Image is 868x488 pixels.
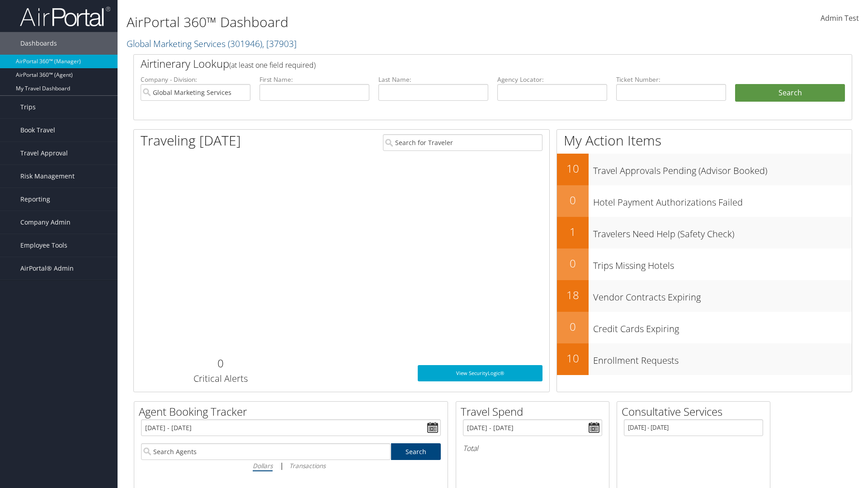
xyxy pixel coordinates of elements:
span: Book Travel [20,119,55,141]
label: Last Name: [378,75,488,84]
span: , [ 37903 ] [262,38,297,50]
h2: 0 [557,192,589,208]
a: 10Enrollment Requests [557,343,852,375]
input: Search for Traveler [383,134,542,151]
h2: 0 [557,256,589,271]
span: Travel Approval [20,142,68,164]
span: Admin Test [821,13,859,23]
span: Trips [20,96,36,118]
a: 10Travel Approvals Pending (Advisor Booked) [557,154,852,185]
h2: Airtinerary Lookup [141,56,785,71]
label: First Name: [259,75,369,84]
h1: AirPortal 360™ Dashboard [127,13,615,32]
span: Company Admin [20,211,71,234]
i: Transactions [289,461,325,470]
span: (at least one field required) [229,60,316,70]
h2: Consultative Services [622,404,770,419]
span: Employee Tools [20,234,67,257]
label: Ticket Number: [616,75,726,84]
h3: Credit Cards Expiring [593,318,852,335]
h2: 10 [557,161,589,176]
h1: Traveling [DATE] [141,131,241,150]
a: 0Trips Missing Hotels [557,249,852,280]
label: Agency Locator: [497,75,607,84]
h1: My Action Items [557,131,852,150]
div: | [141,460,441,471]
h2: 0 [141,356,300,371]
input: Search Agents [141,443,391,460]
a: 18Vendor Contracts Expiring [557,280,852,312]
a: Global Marketing Services [127,38,297,50]
i: Dollars [253,461,273,470]
span: AirPortal® Admin [20,257,74,280]
span: ( 301946 ) [228,38,262,50]
h3: Vendor Contracts Expiring [593,286,852,304]
h2: 1 [557,224,589,239]
h3: Hotel Payment Authorizations Failed [593,192,852,209]
h2: Travel Spend [461,404,609,419]
span: Dashboards [20,32,57,55]
h6: Total [463,443,602,453]
a: 0Credit Cards Expiring [557,312,852,343]
a: 0Hotel Payment Authorizations Failed [557,185,852,217]
span: Reporting [20,188,50,211]
h3: Enrollment Requests [593,350,852,367]
h2: 18 [557,287,589,303]
a: 1Travelers Need Help (Safety Check) [557,217,852,249]
h3: Travelers Need Help (Safety Check) [593,223,852,240]
h3: Trips Missing Hotels [593,255,852,272]
h2: 10 [557,351,589,366]
span: Risk Management [20,165,75,188]
button: Search [735,84,845,102]
h3: Critical Alerts [141,372,300,385]
a: View SecurityLogic® [418,365,542,381]
h2: Agent Booking Tracker [139,404,448,419]
a: Search [391,443,441,460]
h2: 0 [557,319,589,334]
a: Admin Test [821,5,859,33]
h3: Travel Approvals Pending (Advisor Booked) [593,160,852,177]
label: Company - Division: [141,75,250,84]
img: airportal-logo.png [20,6,110,27]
